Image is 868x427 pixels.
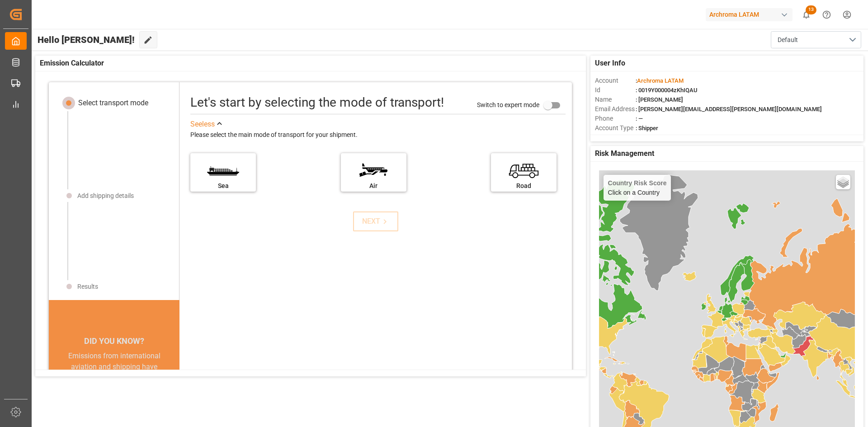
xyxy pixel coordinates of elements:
[77,191,134,201] div: Add shipping details
[595,76,636,85] span: Account
[477,101,539,108] span: Switch to expert mode
[595,58,625,69] span: User Info
[78,98,148,108] div: Select transport mode
[167,351,179,427] button: next slide / item
[836,175,850,189] a: Layers
[771,31,861,48] button: open menu
[595,114,636,123] span: Phone
[806,5,816,14] span: 13
[77,282,98,291] div: Results
[190,93,444,112] div: Let's start by selecting the mode of transport!
[353,211,398,231] button: NEXT
[495,181,552,191] div: Road
[636,106,822,113] span: : [PERSON_NAME][EMAIL_ADDRESS][PERSON_NAME][DOMAIN_NAME]
[636,77,684,84] span: :
[636,96,683,103] span: : [PERSON_NAME]
[362,216,390,227] div: NEXT
[49,351,61,427] button: previous slide / item
[816,5,837,25] button: Help Center
[636,125,658,131] span: : Shipper
[190,119,215,130] div: See less
[706,6,796,23] button: Archroma LATAM
[595,95,636,104] span: Name
[608,179,667,187] h4: Country Risk Score
[595,104,636,114] span: Email Address
[778,35,798,45] span: Default
[40,58,104,69] span: Emission Calculator
[637,77,684,84] span: Archroma LATAM
[796,5,816,25] button: show 13 new notifications
[636,115,643,122] span: : —
[595,85,636,95] span: Id
[49,332,179,351] div: DID YOU KNOW?
[38,31,135,48] span: Hello [PERSON_NAME]!
[608,179,667,196] div: Click on a Country
[595,148,654,159] span: Risk Management
[706,8,793,21] div: Archroma LATAM
[195,181,251,191] div: Sea
[190,130,566,141] div: Please select the main mode of transport for your shipment.
[636,87,698,94] span: : 0019Y000004zKhIQAU
[595,123,636,133] span: Account Type
[345,181,402,191] div: Air
[60,351,169,416] div: Emissions from international aviation and shipping have increased by nearly 130% and 32% respecti...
